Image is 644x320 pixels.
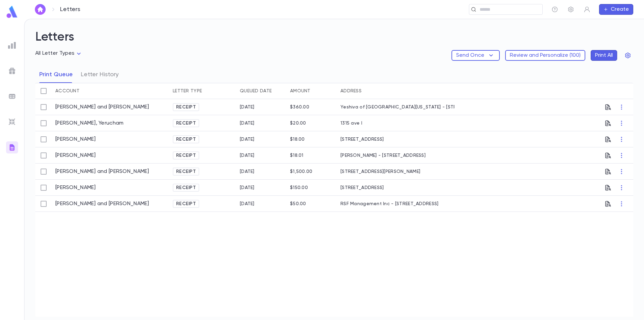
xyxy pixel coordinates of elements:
div: $150.00 [290,185,308,190]
button: Send Once [451,50,500,61]
img: reports_grey.c525e4749d1bce6a11f5fe2a8de1b229.svg [8,41,16,49]
div: Address [337,83,454,99]
div: All Letter Types [35,48,83,59]
div: $20.00 [290,121,306,126]
div: [PERSON_NAME] - [STREET_ADDRESS] [337,147,454,164]
div: Account [52,83,169,99]
span: Receipt [173,153,199,158]
button: Preview [605,134,611,145]
div: 9/25/2025 [240,169,255,174]
div: $50.00 [290,201,306,207]
div: Letter Type [173,83,202,99]
a: [PERSON_NAME] [55,184,96,191]
div: $18.01 [290,153,304,158]
div: [STREET_ADDRESS][PERSON_NAME] [337,164,454,180]
button: Create [599,4,633,15]
div: Letter Type [169,83,236,99]
span: All Letter Types [35,51,75,56]
a: [PERSON_NAME] and [PERSON_NAME] [55,200,149,207]
div: Address [340,83,362,99]
a: [PERSON_NAME] and [PERSON_NAME] [55,168,149,175]
p: Send Once [456,52,484,59]
div: $18.00 [290,137,305,142]
button: Preview [605,182,611,193]
div: Amount [287,83,337,99]
button: Print Queue [39,66,73,83]
div: Account [55,83,79,99]
div: RSF Management Inc - [STREET_ADDRESS] [337,196,454,212]
button: Preview [605,102,611,112]
button: Preview [605,150,611,161]
a: [PERSON_NAME] [55,152,96,159]
div: 9/22/2025 [240,137,255,142]
span: Receipt [173,121,199,126]
div: $1,500.00 [290,169,313,174]
div: 9/25/2025 [240,201,255,207]
span: Receipt [173,169,199,174]
img: imports_grey.530a8a0e642e233f2baf0ef88e8c9fcb.svg [8,118,16,126]
p: Letters [60,6,80,13]
img: batches_grey.339ca447c9d9533ef1741baa751efc33.svg [8,92,16,100]
button: Preview [605,166,611,177]
img: letters_gradient.3eab1cb48f695cfc331407e3924562ea.svg [8,143,16,151]
span: Receipt [173,201,199,207]
span: Receipt [173,104,199,110]
button: Review and Personalize (100) [505,50,585,61]
a: [PERSON_NAME] [55,136,96,143]
div: 9/25/2025 [240,185,255,190]
div: 9/21/2025 [240,104,255,110]
div: $360.00 [290,104,309,110]
div: [STREET_ADDRESS] [337,180,454,196]
button: Preview [605,118,611,129]
div: [STREET_ADDRESS] [337,131,454,147]
div: 9/25/2025 [240,153,255,158]
img: home_white.a664292cf8c1dea59945f0da9f25487c.svg [36,7,44,12]
button: Print All [591,50,617,61]
img: campaigns_grey.99e729a5f7ee94e3726e6486bddda8f1.svg [8,67,16,75]
div: Queued Date [236,83,287,99]
span: Receipt [173,137,199,142]
div: Queued Date [240,83,272,99]
a: [PERSON_NAME], Yerucham [55,120,123,127]
button: Preview [605,198,611,209]
a: [PERSON_NAME] and [PERSON_NAME] [55,104,149,110]
h2: Letters [35,30,633,50]
img: logo [5,5,19,18]
div: Amount [290,83,311,99]
div: 1315 ave l [337,115,454,131]
span: Receipt [173,185,199,190]
button: Letter History [81,66,119,83]
div: 9/21/2025 [240,121,255,126]
div: Yeshiva of [GEOGRAPHIC_DATA][US_STATE] - [STREET_ADDRESS] [337,99,454,115]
